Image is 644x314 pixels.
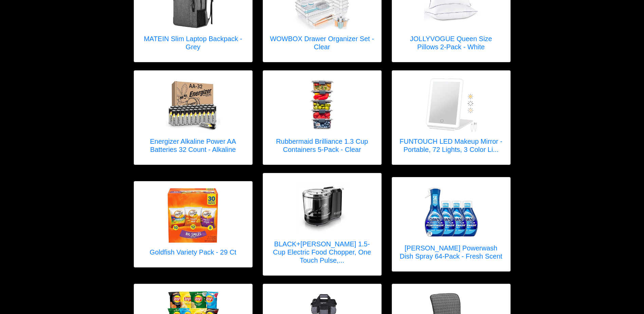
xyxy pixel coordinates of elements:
a: Energizer Alkaline Power AA Batteries 32 Count - Alkaline Energizer Alkaline Power AA Batteries 3... [141,77,245,158]
img: FUNTOUCH LED Makeup Mirror - Portable, 72 Lights, 3 Color Lighting [424,77,478,132]
img: Energizer Alkaline Power AA Batteries 32 Count - Alkaline [166,77,220,132]
img: Goldfish Variety Pack - 29 Ct [166,188,220,243]
a: BLACK+DECKER 1.5-Cup Electric Food Chopper, One Touch Pulse, 150W Motor, Mini Food Processor, Sta... [270,180,374,268]
h5: WOWBOX Drawer Organizer Set - Clear [270,35,374,51]
img: Rubbermaid Brilliance 1.3 Cup Containers 5-Pack - Clear [295,77,349,132]
a: Rubbermaid Brilliance 1.3 Cup Containers 5-Pack - Clear Rubbermaid Brilliance 1.3 Cup Containers ... [270,77,374,158]
a: Goldfish Variety Pack - 29 Ct Goldfish Variety Pack - 29 Ct [150,188,236,260]
img: Dawn Powerwash Dish Spray 64-Pack - Fresh Scent [424,184,478,239]
h5: FUNTOUCH LED Makeup Mirror - Portable, 72 Lights, 3 Color Li... [399,137,503,154]
h5: Goldfish Variety Pack - 29 Ct [150,248,236,256]
h5: JOLLYVOGUE Queen Size Pillows 2-Pack - White [399,35,503,51]
img: BLACK+DECKER 1.5-Cup Electric Food Chopper, One Touch Pulse, 150W Motor, Mini Food Processor, Sta... [295,180,349,234]
h5: Energizer Alkaline Power AA Batteries 32 Count - Alkaline [141,137,245,154]
a: FUNTOUCH LED Makeup Mirror - Portable, 72 Lights, 3 Color Lighting FUNTOUCH LED Makeup Mirror - P... [399,77,503,158]
h5: MATEIN Slim Laptop Backpack - Grey [141,35,245,51]
a: Dawn Powerwash Dish Spray 64-Pack - Fresh Scent [PERSON_NAME] Powerwash Dish Spray 64-Pack - Fres... [399,184,503,264]
h5: Rubbermaid Brilliance 1.3 Cup Containers 5-Pack - Clear [270,137,374,154]
h5: BLACK+[PERSON_NAME] 1.5-Cup Electric Food Chopper, One Touch Pulse,... [270,240,374,264]
h5: [PERSON_NAME] Powerwash Dish Spray 64-Pack - Fresh Scent [399,244,503,260]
